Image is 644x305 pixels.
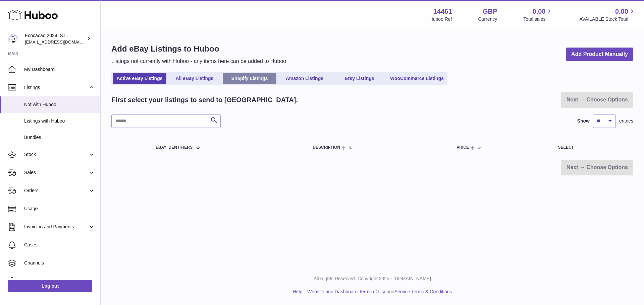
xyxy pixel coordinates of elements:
[566,48,633,61] a: Add Product Manually
[24,134,95,141] span: Bundles
[8,34,18,44] img: internalAdmin-14461@internal.huboo.com
[24,169,88,176] span: Sales
[579,16,636,22] span: AVAILABLE Stock Total
[24,118,95,124] span: Listings with Huboo
[111,58,286,65] p: Listings not currently with Huboo - any items here can be added to Huboo
[24,278,95,284] span: Settings
[483,7,497,16] strong: GBP
[478,16,497,22] div: Currency
[307,289,386,294] a: Website and Dashboard Terms of Use
[24,224,88,230] span: Invoicing and Payments
[433,7,452,16] strong: 14461
[168,73,221,84] a: All eBay Listings
[111,95,298,104] h2: First select your listings to send to [GEOGRAPHIC_DATA].
[25,39,99,45] span: [EMAIL_ADDRESS][DOMAIN_NAME]
[523,7,553,22] a: 0.00 Total sales
[24,260,95,266] span: Channels
[619,118,633,124] span: entries
[558,145,627,150] div: Select
[223,73,276,84] a: Shopify Listings
[533,7,546,16] span: 0.00
[24,84,88,91] span: Listings
[394,289,452,294] a: Service Terms & Conditions
[457,145,469,150] span: Price
[24,101,95,108] span: Not with Huboo
[313,145,340,150] span: Description
[156,145,193,150] span: eBay Identifiers
[615,7,628,16] span: 0.00
[278,73,331,84] a: Amazon Listings
[8,280,92,292] a: Log out
[24,66,95,73] span: My Dashboard
[430,16,452,22] div: Huboo Ref
[24,151,88,158] span: Stock
[293,289,303,294] a: Help
[25,32,85,45] div: Ecocacao 2024, S.L.
[24,242,95,248] span: Cases
[579,7,636,22] a: 0.00 AVAILABLE Stock Total
[523,16,553,22] span: Total sales
[113,73,166,84] a: Active eBay Listings
[388,73,446,84] a: WooCommerce Listings
[106,276,639,282] p: All Rights Reserved. Copyright 2025 - [DOMAIN_NAME]
[111,44,286,54] h1: Add eBay Listings to Huboo
[577,118,590,124] label: Show
[333,73,386,84] a: Etsy Listings
[24,206,95,212] span: Usage
[305,289,452,295] li: and
[24,187,88,194] span: Orders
